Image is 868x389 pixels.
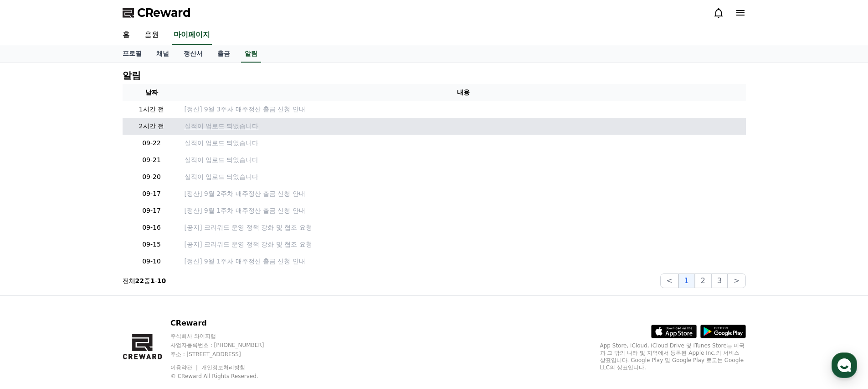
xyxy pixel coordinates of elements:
strong: 1 [150,277,155,284]
a: 실적이 업로드 되었습니다 [185,138,742,148]
button: 3 [711,273,728,288]
a: 실적이 업로드 되었습니다 [185,121,742,131]
p: 09-21 [126,155,177,165]
div: Domain Overview [35,54,82,60]
a: 실적이 업로드 되었습니다 [185,155,742,165]
a: 개인정보처리방침 [201,364,245,371]
div: Keywords by Traffic [101,54,154,60]
p: 주식회사 와이피랩 [170,332,282,340]
p: 09-10 [126,257,177,266]
a: 출금 [210,45,237,63]
span: 대화 [83,304,94,311]
h4: 알림 [123,70,141,80]
p: 09-22 [126,138,177,148]
button: 2 [695,273,711,288]
div: v 4.0.25 [26,15,45,22]
div: Domain: [DOMAIN_NAME] [24,24,100,31]
a: 홈 [3,289,60,312]
a: 알림 [241,45,261,63]
a: 실적이 업로드 되었습니다 [185,172,742,182]
span: 설정 [141,303,152,310]
p: 주소 : [STREET_ADDRESS] [170,351,282,358]
a: 채널 [149,45,176,63]
a: [정산] 9월 3주차 매주정산 출금 신청 안내 [185,105,742,114]
p: 09-16 [126,223,177,232]
th: 내용 [181,84,746,101]
p: 09-20 [126,172,177,182]
button: < [660,273,678,288]
span: 홈 [29,303,34,310]
p: CReward [170,318,282,329]
p: App Store, iCloud, iCloud Drive 및 iTunes Store는 미국과 그 밖의 나라 및 지역에서 등록된 Apple Inc.의 서비스 상표입니다. Goo... [600,342,746,371]
a: 이용약관 [170,364,199,371]
p: 09-17 [126,206,177,216]
p: 09-17 [126,189,177,199]
p: 09-15 [126,240,177,249]
a: 음원 [137,26,166,45]
p: 사업자등록번호 : [PHONE_NUMBER] [170,342,282,349]
p: © CReward All Rights Reserved. [170,373,282,380]
a: [정산] 9월 1주차 매주정산 출금 신청 안내 [185,206,742,216]
img: tab_keywords_by_traffic_grey.svg [91,53,98,60]
a: 정산서 [176,45,210,63]
strong: 22 [135,277,144,284]
a: [정산] 9월 1주차 매주정산 출금 신청 안내 [185,257,742,266]
img: logo_orange.svg [15,15,22,22]
img: website_grey.svg [15,24,22,31]
p: 2시간 전 [126,121,177,131]
span: CReward [137,5,191,20]
button: 1 [678,273,695,288]
button: > [728,273,745,288]
th: 날짜 [123,84,181,101]
p: 1시간 전 [126,105,177,114]
a: [공지] 크리워드 운영 정책 강화 및 협조 요청 [185,223,742,232]
a: 설정 [118,289,175,312]
a: [정산] 9월 2주차 매주정산 출금 신청 안내 [185,189,742,199]
a: 대화 [60,289,118,312]
a: 프로필 [115,45,149,63]
p: 전체 중 - [123,276,166,285]
a: CReward [123,5,191,20]
a: [공지] 크리워드 운영 정책 강화 및 협조 요청 [185,240,742,249]
img: tab_domain_overview_orange.svg [25,53,32,60]
a: 홈 [115,26,137,45]
a: 마이페이지 [172,26,212,45]
strong: 10 [157,277,166,284]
